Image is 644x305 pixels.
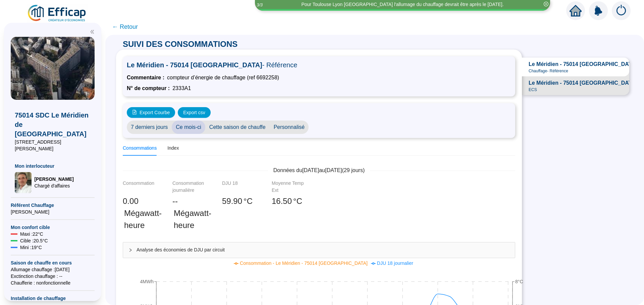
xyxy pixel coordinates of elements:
tspan: 4MWh [140,279,154,284]
span: Installation de chauffage [11,295,95,302]
button: Export csv [178,107,210,118]
span: .50 [281,197,292,206]
span: SUIVI DES CONSOMMATIONS [116,40,244,49]
span: N° de compteur : [127,84,170,92]
span: °C [244,195,253,207]
div: Index [167,145,179,152]
div: Pour Toulouse Lyon [GEOGRAPHIC_DATA] l'allumage du chauffage devrait être après le [DATE]. [301,1,503,8]
span: close-circle [544,2,548,6]
span: Export csv [183,109,205,116]
span: Analyse des économies de DJU par circuit [137,246,509,253]
span: [PERSON_NAME] [34,176,73,182]
span: home [570,5,582,17]
span: °C [293,195,302,207]
span: 2333A1 [172,84,191,92]
span: Commentaire : [127,74,164,82]
span: double-left [90,29,95,34]
span: Consommation - Le Méridien - 75014 [GEOGRAPHIC_DATA] [240,260,368,266]
span: 7 derniers jours [127,121,172,134]
tspan: 8°C [515,279,523,284]
span: Ce mois-ci [172,121,205,134]
span: Chargé d'affaires [34,182,73,189]
img: alerts [612,1,631,20]
span: .00 [127,197,138,206]
img: Chargé d'affaires [15,172,32,194]
span: Chaufferie : non fonctionnelle [11,280,95,286]
span: file-image [132,110,137,115]
span: Mini : 19 °C [20,244,42,251]
span: - Référence [262,61,298,69]
button: Export Courbe [127,107,175,118]
div: Analyse des économies de DJU par circuit [123,242,515,258]
span: 0 [123,197,127,206]
span: Saison de chauffe en cours [11,259,95,266]
span: Mégawatt-heure [124,207,162,231]
img: alerts [589,1,608,20]
span: Données du [DATE] au [DATE] ( 29 jours) [268,166,370,174]
span: .90 [231,197,242,206]
i: 3 / 3 [257,2,263,7]
div: Consommation [123,180,156,194]
div: Moyenne Temp Ext [272,180,305,194]
span: ECS [529,87,537,92]
span: Référent Chauffage [11,202,95,209]
span: ← Retour [112,22,138,31]
span: 59 [222,197,231,206]
span: compteur d’énergie de chauffage (ref 6692258) [167,74,279,82]
span: Mégawatt-heure [174,207,211,231]
span: Cible : 20.5 °C [20,237,48,244]
span: Personnalisé [270,121,309,134]
span: 75014 SDC Le Méridien de [GEOGRAPHIC_DATA] [15,110,91,139]
span: Maxi : 22 °C [20,231,43,237]
span: collapsed [128,248,132,252]
span: Mon interlocuteur [15,163,91,169]
div: Consommation journalière [172,180,206,194]
span: -- [172,195,178,207]
span: DJU 18 journalier [377,260,413,266]
span: Le Méridien - 75014 [GEOGRAPHIC_DATA] [529,60,637,68]
span: Exctinction chauffage : -- [11,273,95,280]
span: [STREET_ADDRESS][PERSON_NAME] [15,139,91,152]
span: Le Méridien - 75014 [GEOGRAPHIC_DATA] [127,60,511,70]
span: Chauffage - Référence [529,68,568,74]
span: [PERSON_NAME] [11,209,95,215]
img: efficap energie logo [27,4,88,23]
span: Export Courbe [140,109,170,116]
div: Consommations [123,145,157,152]
span: Allumage chauffage : [DATE] [11,266,95,273]
div: DJU 18 [222,180,256,194]
span: 16 [272,197,281,206]
span: Cette saison de chauffe [205,121,270,134]
span: Mon confort cible [11,224,95,231]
